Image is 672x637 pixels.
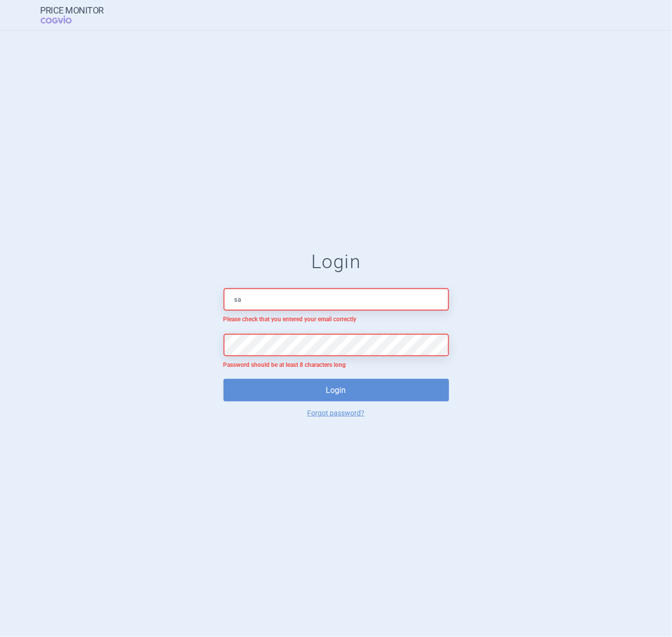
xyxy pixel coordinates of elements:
[223,288,449,311] input: Email
[223,251,449,274] h1: Login
[223,379,449,401] button: Login
[308,409,365,416] a: Forgot password?
[223,361,449,369] p: Password should be at least 8 characters long
[223,316,449,324] p: Please check that you entered your email correctly
[41,6,104,16] strong: Price Monitor
[41,16,86,24] span: COGVIO
[41,6,104,25] a: Price MonitorCOGVIO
